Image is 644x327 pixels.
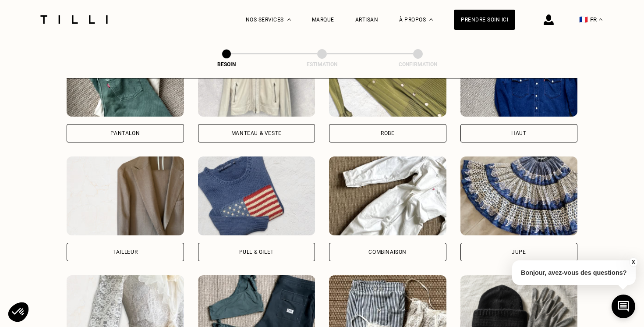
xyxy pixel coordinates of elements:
[198,156,315,235] img: Tilli retouche votre Pull & gilet
[368,249,407,255] div: Combinaison
[512,249,526,255] div: Jupe
[579,15,588,24] span: 🇫🇷
[110,131,140,136] div: Pantalon
[374,61,462,68] div: Confirmation
[239,249,274,255] div: Pull & gilet
[599,18,602,21] img: menu déroulant
[278,61,366,68] div: Estimation
[381,131,394,136] div: Robe
[287,18,291,21] img: Menu déroulant
[113,249,138,255] div: Tailleur
[312,17,334,23] a: Marque
[460,156,578,235] img: Tilli retouche votre Jupe
[37,15,111,24] img: Logo du service de couturière Tilli
[183,61,270,68] div: Besoin
[329,156,446,235] img: Tilli retouche votre Combinaison
[355,17,379,23] a: Artisan
[231,131,282,136] div: Manteau & Veste
[67,156,184,235] img: Tilli retouche votre Tailleur
[629,257,637,267] button: X
[544,14,554,25] img: icône connexion
[511,131,526,136] div: Haut
[429,18,433,21] img: Menu déroulant à propos
[454,10,515,30] a: Prendre soin ici
[512,260,636,285] p: Bonjour, avez-vous des questions?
